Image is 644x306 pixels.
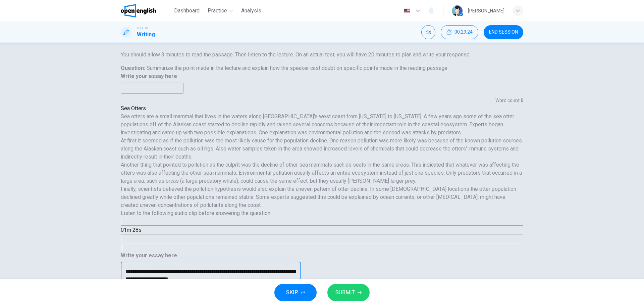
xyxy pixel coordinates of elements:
span: SUBMIT [335,288,355,297]
h6: Write your essay here [121,72,523,80]
button: 00:29:24 [441,25,478,39]
h6: Sea otters are a small mammal that lives in the waters along [GEOGRAPHIC_DATA]'s west coast from ... [121,113,523,137]
button: END SESSION [484,25,523,39]
span: Dashboard [174,7,200,15]
strong: 0 [521,98,523,103]
h6: Question : [121,64,523,72]
div: Hide [441,25,478,39]
img: en [403,8,411,13]
h6: Listen to the following audio clip before answering the question : [121,209,523,217]
h1: Writing [137,31,155,39]
span: Summarize the point made in the lecture and explain how the speaker cast doubt on specific points... [147,65,448,71]
button: Practice [205,5,236,17]
button: SKIP [274,284,317,301]
span: END SESSION [489,30,518,35]
button: Dashboard [171,5,202,17]
h6: Finally, scientists believed the pollution hypothesis would also explain the uneven pattern of ot... [121,185,523,209]
a: OpenEnglish logo [121,4,171,17]
span: Sea Otters [121,105,146,112]
h6: Another thing that pointed to pollution as the culprit was the decline of other sea mammals such ... [121,161,523,185]
div: [PERSON_NAME] [468,7,504,15]
h6: Write your essay here [121,252,301,260]
span: 01m 28s [121,227,142,233]
img: OpenEnglish logo [121,4,156,17]
span: SKIP [286,288,298,297]
button: Click to see the audio transcription [121,236,122,242]
button: Analysis [238,5,264,17]
h6: At first it seemed as if the pollution was the most likely cause for the population decline. One ... [121,137,523,161]
span: Practice [208,7,227,15]
img: Profile picture [452,5,463,16]
span: Analysis [241,7,261,15]
button: SUBMIT [327,284,370,301]
h6: Word count : [495,96,523,104]
span: TOEFL® [137,26,148,31]
div: Mute [421,25,435,39]
span: 00:29:24 [454,30,473,35]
